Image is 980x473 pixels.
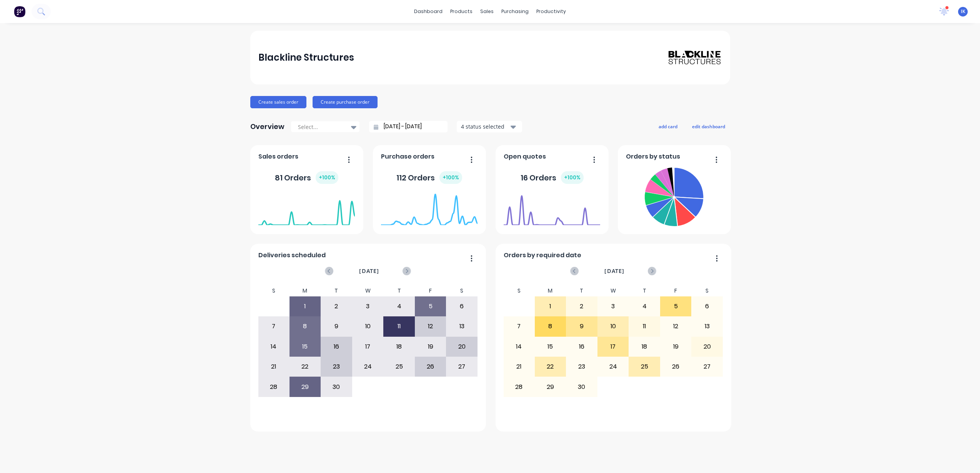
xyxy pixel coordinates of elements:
div: productivity [532,6,570,17]
div: M [535,285,566,296]
div: 23 [321,357,352,376]
div: 20 [692,337,722,356]
div: 8 [535,317,566,336]
div: 18 [629,337,660,356]
div: 4 status selected [461,122,509,131]
div: 4 [629,297,660,316]
button: Create purchase order [313,96,378,108]
div: 28 [258,377,289,396]
div: F [660,285,692,296]
span: Open quotes [504,152,546,161]
div: 112 Orders [396,171,462,184]
img: Blackline Structures [668,50,722,65]
div: + 100 % [439,171,462,184]
div: 16 [566,337,597,356]
span: Purchase orders [381,152,434,161]
div: 7 [258,317,289,336]
div: W [597,285,629,296]
div: 1 [290,297,321,316]
span: Sales orders [258,152,298,161]
div: 24 [598,357,629,376]
div: 8 [290,317,321,336]
div: 3 [353,297,383,316]
button: Create sales order [250,96,306,108]
span: Orders by required date [504,251,581,260]
div: 29 [535,377,566,396]
div: sales [476,6,497,17]
div: Blackline Structures [258,50,354,65]
div: T [566,285,597,296]
div: 30 [321,377,352,396]
div: 17 [353,337,383,356]
div: 21 [504,357,534,376]
div: M [290,285,321,296]
div: 28 [504,377,534,396]
div: 22 [290,357,321,376]
span: [DATE] [604,267,624,275]
button: edit dashboard [687,121,730,131]
div: 14 [258,337,289,356]
div: 6 [446,297,477,316]
img: Factory [14,6,25,17]
div: 11 [629,317,660,336]
div: 13 [446,317,477,336]
div: 14 [504,337,534,356]
div: 15 [290,337,321,356]
div: 17 [598,337,629,356]
div: 24 [353,357,383,376]
div: + 100 % [316,171,338,184]
div: 27 [446,357,477,376]
div: 1 [535,297,566,316]
div: 16 [321,337,352,356]
div: 22 [535,357,566,376]
div: 21 [258,357,289,376]
div: 11 [384,317,414,336]
div: 15 [535,337,566,356]
div: 26 [661,357,691,376]
div: 25 [629,357,660,376]
div: 7 [504,317,534,336]
div: T [629,285,660,296]
span: IK [961,8,965,15]
button: 4 status selected [457,121,522,132]
span: Orders by status [626,152,680,161]
div: T [321,285,352,296]
div: Overview [250,119,285,134]
div: 3 [598,297,629,316]
a: dashboard [410,6,446,17]
div: S [503,285,535,296]
div: 4 [384,297,414,316]
div: 26 [415,357,446,376]
div: 27 [692,357,722,376]
div: 5 [661,297,691,316]
div: S [258,285,290,296]
div: 5 [415,297,446,316]
div: T [383,285,415,296]
div: 10 [353,317,383,336]
div: 81 Orders [275,171,338,184]
div: 18 [384,337,414,356]
div: 9 [321,317,352,336]
span: [DATE] [359,267,379,275]
div: 23 [566,357,597,376]
div: 29 [290,377,321,396]
div: 30 [566,377,597,396]
div: 25 [384,357,414,376]
div: W [352,285,384,296]
div: purchasing [497,6,532,17]
div: 12 [661,317,691,336]
div: 2 [321,297,352,316]
div: 19 [415,337,446,356]
button: add card [654,121,682,131]
div: products [446,6,476,17]
div: 2 [566,297,597,316]
div: 19 [661,337,691,356]
div: + 100 % [561,171,584,184]
div: 12 [415,317,446,336]
div: F [415,285,446,296]
div: S [446,285,478,296]
div: 16 Orders [521,171,584,184]
div: 9 [566,317,597,336]
div: 13 [692,317,722,336]
div: S [691,285,723,296]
